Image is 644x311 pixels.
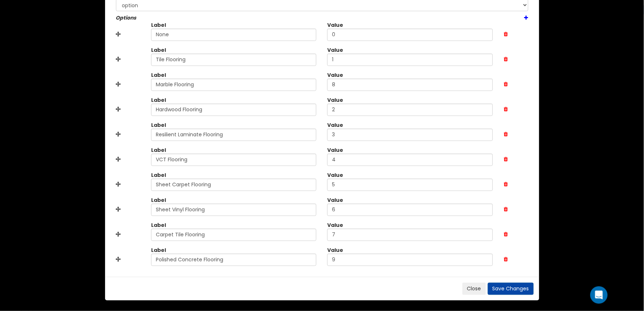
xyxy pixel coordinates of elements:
b: Label [151,171,166,179]
b: Label [151,46,166,54]
b: Label [151,146,166,154]
b: Value [327,96,343,104]
b: Value [327,221,343,229]
b: Value [327,246,343,254]
b: Value [327,171,343,179]
b: Value [327,46,343,54]
div: Open Intercom Messenger [590,286,608,304]
button: Save Changes [488,283,534,295]
b: Value [327,121,343,129]
button: Close [462,283,486,295]
b: Label [151,221,166,229]
i: Options [116,14,137,21]
b: Value [327,196,343,204]
b: Label [151,246,166,254]
b: Label [151,71,166,79]
b: Label [151,121,166,129]
b: Value [327,71,343,79]
b: Value [327,21,343,29]
b: Label [151,96,166,104]
b: Label [151,21,166,29]
b: Label [151,196,166,204]
b: Value [327,146,343,154]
